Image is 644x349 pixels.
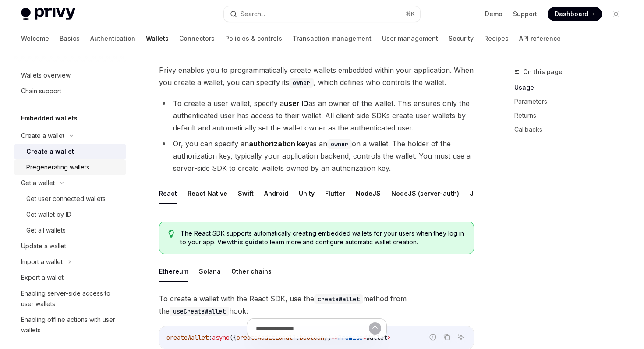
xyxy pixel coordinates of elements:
a: Get user connected wallets [14,191,126,207]
code: owner [289,78,314,88]
button: Send message [369,322,381,335]
a: Support [513,10,537,18]
a: Create a wallet [14,144,126,159]
button: Swift [238,183,254,204]
a: Get all wallets [14,222,126,238]
button: Ethereum [159,261,188,282]
li: Or, you can specify an as an on a wallet. The holder of the authorization key, typically your app... [159,137,474,174]
div: Get a wallet [21,178,55,188]
button: Unity [299,183,315,204]
a: Policies & controls [225,28,282,49]
div: Get all wallets [26,225,66,236]
div: Export a wallet [21,272,64,283]
a: Export a wallet [14,270,126,286]
a: Enabling offline actions with user wallets [14,312,126,338]
a: Pregenerating wallets [14,159,126,175]
li: To create a user wallet, specify a as an owner of the wallet. This ensures only the authenticated... [159,97,474,134]
button: Toggle dark mode [609,7,623,21]
strong: authorization key [249,139,309,148]
code: createWallet [314,294,363,304]
span: On this page [523,67,563,77]
a: Enabling server-side access to user wallets [14,286,126,312]
button: Flutter [325,183,345,204]
button: Search...⌘K [224,6,420,22]
button: Java [470,183,485,204]
a: Authentication [90,28,135,49]
svg: Tip [168,230,174,238]
a: Callbacks [514,123,630,137]
button: Other chains [231,261,272,282]
div: Enabling offline actions with user wallets [21,314,121,335]
span: To create a wallet with the React SDK, use the method from the hook: [159,293,474,317]
a: Update a wallet [14,238,126,254]
span: The React SDK supports automatically creating embedded wallets for your users when they log in to... [180,229,465,247]
a: Dashboard [548,7,602,21]
strong: user ID [284,99,308,108]
div: Import a wallet [21,257,63,267]
button: Android [264,183,288,204]
code: useCreateWallet [170,307,229,316]
a: Basics [60,28,80,49]
div: Create a wallet [21,130,64,141]
button: React [159,183,177,204]
div: Chain support [21,86,61,96]
a: Usage [514,81,630,95]
a: Transaction management [293,28,372,49]
a: Welcome [21,28,49,49]
div: Get wallet by ID [26,209,71,220]
a: API reference [519,28,561,49]
a: Security [449,28,474,49]
div: Wallets overview [21,70,71,81]
div: Update a wallet [21,241,66,251]
img: light logo [21,8,75,20]
a: User management [382,28,438,49]
span: Dashboard [555,10,588,18]
a: Wallets [146,28,169,49]
div: Pregenerating wallets [26,162,89,173]
button: Solana [199,261,221,282]
a: Wallets overview [14,67,126,83]
span: Privy enables you to programmatically create wallets embedded within your application. When you c... [159,64,474,88]
div: Get user connected wallets [26,194,106,204]
span: ⌘ K [406,11,415,18]
div: Enabling server-side access to user wallets [21,288,121,309]
a: Connectors [179,28,215,49]
a: Recipes [484,28,509,49]
code: owner [327,139,352,149]
div: Create a wallet [26,146,74,157]
a: Demo [485,10,502,18]
div: Search... [241,9,265,19]
a: Chain support [14,83,126,99]
a: Get wallet by ID [14,207,126,222]
h5: Embedded wallets [21,113,78,123]
button: NodeJS [356,183,381,204]
button: React Native [188,183,227,204]
a: this guide [232,238,262,246]
a: Parameters [514,95,630,109]
button: NodeJS (server-auth) [391,183,459,204]
a: Returns [514,109,630,123]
